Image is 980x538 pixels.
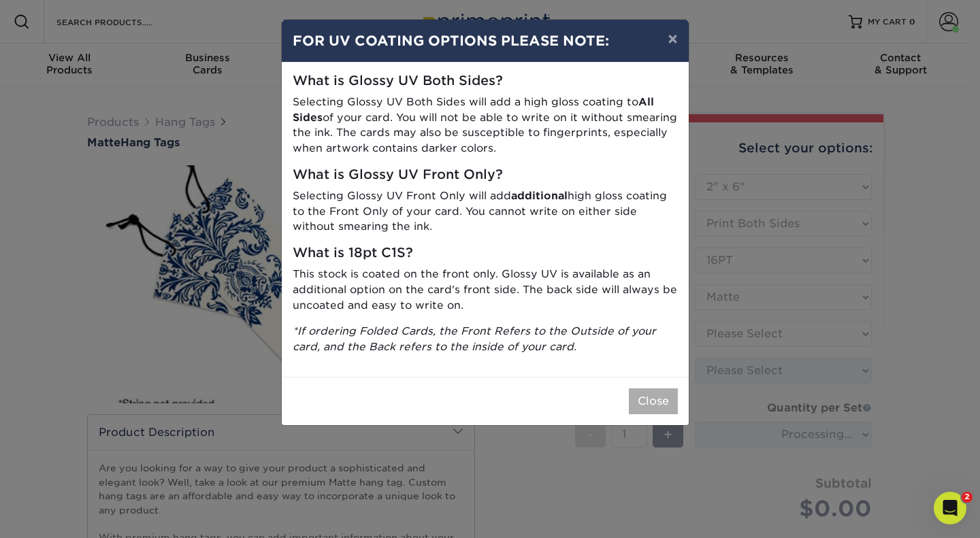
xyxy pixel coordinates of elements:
[293,73,678,89] h5: What is Glossy UV Both Sides?
[293,246,678,261] h5: What is 18pt C1S?
[934,492,966,524] iframe: Intercom live chat
[293,95,654,124] strong: All Sides
[293,167,678,183] h5: What is Glossy UV Front Only?
[629,388,678,414] button: Close
[657,20,688,58] button: ×
[293,31,678,51] h4: FOR UV COATING OPTIONS PLEASE NOTE:
[293,267,678,313] p: This stock is coated on the front only. Glossy UV is available as an additional option on the car...
[293,188,678,235] p: Selecting Glossy UV Front Only will add high gloss coating to the Front Only of your card. You ca...
[962,492,973,503] span: 2
[511,189,568,202] strong: additional
[293,95,678,156] p: Selecting Glossy UV Both Sides will add a high gloss coating to of your card. You will not be abl...
[293,324,656,353] i: *If ordering Folded Cards, the Front Refers to the Outside of your card, and the Back refers to t...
